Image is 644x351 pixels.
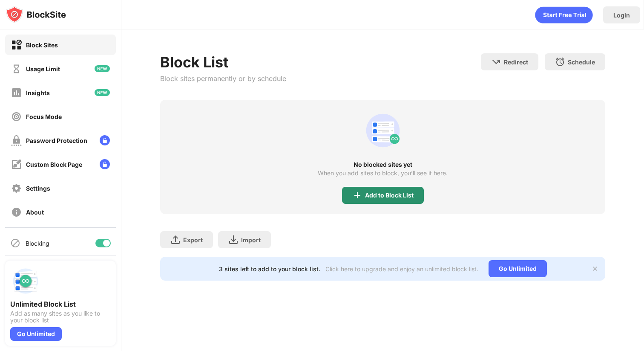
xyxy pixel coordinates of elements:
[26,41,58,49] div: Block Sites
[241,236,261,244] div: Import
[11,207,22,218] img: about-off.svg
[26,209,44,216] div: About
[219,265,320,273] div: 3 sites left to add to your block list.
[26,89,50,96] div: Insights
[318,170,448,177] div: When you add sites to block, you’ll see it here.
[592,265,598,272] img: x-button.svg
[26,240,49,247] div: Blocking
[11,135,22,146] img: password-protection-off.svg
[535,6,593,23] div: animation
[504,58,528,66] div: Redirect
[6,6,66,23] img: logo-blocksite.svg
[160,53,286,71] div: Block List
[11,87,22,98] img: insights-off.svg
[100,135,110,145] img: lock-menu.svg
[11,40,22,50] img: block-on.svg
[26,161,82,168] div: Custom Block Page
[10,327,62,341] div: Go Unlimited
[489,260,547,277] div: Go Unlimited
[100,159,110,169] img: lock-menu.svg
[568,58,595,66] div: Schedule
[11,111,22,122] img: focus-off.svg
[10,238,20,248] img: blocking-icon.svg
[26,137,87,144] div: Password Protection
[613,12,630,19] div: Login
[11,64,22,74] img: time-usage-off.svg
[26,65,60,73] div: Usage Limit
[26,113,62,120] div: Focus Mode
[325,265,478,273] div: Click here to upgrade and enjoy an unlimited block list.
[183,236,203,244] div: Export
[95,65,110,72] img: new-icon.svg
[11,183,22,194] img: settings-off.svg
[10,310,111,324] div: Add as many sites as you like to your block list
[362,110,403,151] div: animation
[11,159,22,170] img: customize-block-page-off.svg
[160,74,286,83] div: Block sites permanently or by schedule
[26,185,50,192] div: Settings
[10,266,41,296] img: push-block-list.svg
[95,89,110,96] img: new-icon.svg
[365,192,414,199] div: Add to Block List
[160,161,606,168] div: No blocked sites yet
[10,300,111,308] div: Unlimited Block List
